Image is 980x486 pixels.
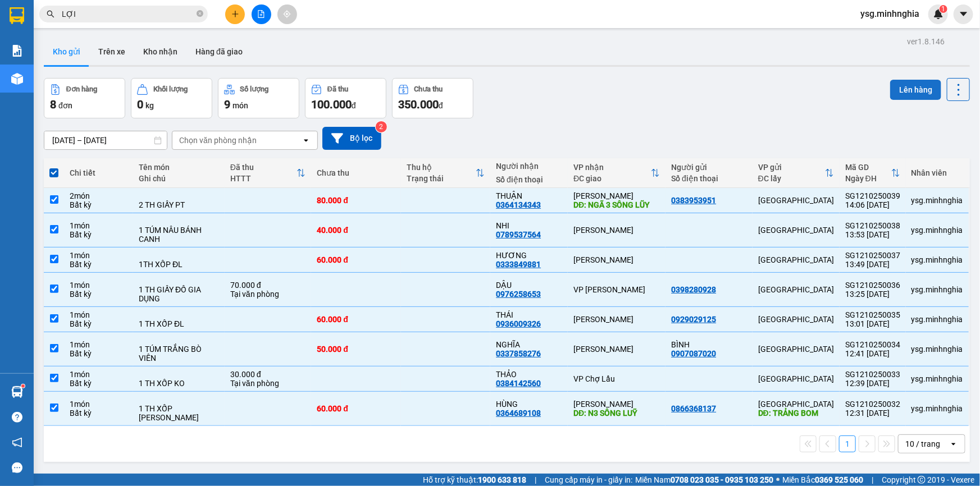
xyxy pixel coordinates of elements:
div: HƯƠNG [496,251,562,260]
div: [PERSON_NAME] [573,255,660,264]
span: notification [12,437,22,448]
div: ĐC lấy [758,174,825,183]
span: question-circle [12,412,22,423]
div: [GEOGRAPHIC_DATA] [758,255,834,264]
th: Toggle SortBy [840,158,906,188]
div: 1 món [70,251,127,260]
div: ysg.minhnghia [911,196,963,205]
div: [PERSON_NAME] [573,226,660,235]
div: 40.000 đ [317,226,395,235]
div: ver 1.8.146 [907,35,945,48]
button: aim [277,4,297,24]
div: [GEOGRAPHIC_DATA] [758,345,834,354]
div: BÌNH [671,340,747,349]
button: Khối lượng0kg [131,78,212,118]
div: HÙNG [496,400,562,409]
div: 1 TH XỐP KO [139,379,219,388]
div: Ngày ĐH [845,174,891,183]
div: Bất kỳ [70,230,127,239]
div: Tại văn phòng [230,290,306,299]
img: solution-icon [11,45,23,57]
div: 1 món [70,310,127,319]
div: [PERSON_NAME] [573,400,660,409]
span: 350.000 [398,98,439,111]
th: Toggle SortBy [568,158,666,188]
span: Hỗ trợ kỹ thuật: [423,474,526,486]
div: 12:39 [DATE] [845,379,900,388]
div: 0364689108 [496,409,541,418]
div: 0907087020 [671,349,716,358]
span: 8 [50,98,56,111]
div: THẢO [496,370,562,379]
div: ysg.minhnghia [911,255,963,264]
div: 50.000 đ [317,345,395,354]
div: Đã thu [327,85,348,93]
div: SG1210250039 [845,191,900,200]
div: [GEOGRAPHIC_DATA] [758,374,834,383]
div: THÁI [496,310,562,319]
div: Chọn văn phòng nhận [179,135,257,146]
div: 13:49 [DATE] [845,260,900,269]
span: | [872,474,873,486]
span: kg [145,101,154,110]
div: VP Chợ Lầu [573,374,660,383]
button: Hàng đã giao [186,38,252,65]
div: 13:01 [DATE] [845,319,900,328]
span: đ [352,101,356,110]
div: Người nhận [496,162,562,171]
sup: 1 [21,384,25,388]
div: 70.000 đ [230,281,306,290]
div: 1TH XỐP ĐL [139,260,219,269]
span: 1 [941,5,945,13]
div: Tên món [139,163,219,172]
div: Nhân viên [911,168,963,177]
span: plus [231,10,239,18]
button: Số lượng9món [218,78,299,118]
div: Bất kỳ [70,200,127,209]
span: search [47,10,54,18]
div: 0384142560 [496,379,541,388]
div: Đã thu [230,163,297,172]
div: DĐ: NGÃ 3 SÔNG LŨY [573,200,660,209]
span: close-circle [197,9,203,20]
div: 0976258653 [496,290,541,299]
div: 0364134343 [496,200,541,209]
div: NHI [496,221,562,230]
div: 80.000 đ [317,196,395,205]
div: 30.000 đ [230,370,306,379]
div: 0383953951 [671,196,716,205]
img: warehouse-icon [11,73,23,85]
button: Chưa thu350.000đ [392,78,473,118]
div: Khối lượng [153,85,188,93]
button: Trên xe [89,38,134,65]
img: warehouse-icon [11,386,23,398]
div: SG1210250035 [845,310,900,319]
div: 1 món [70,370,127,379]
div: 12:31 [DATE] [845,409,900,418]
div: THUẬN [496,191,562,200]
div: Đơn hàng [66,85,97,93]
div: ysg.minhnghia [911,404,963,413]
button: Kho nhận [134,38,186,65]
div: [GEOGRAPHIC_DATA] [758,400,834,409]
div: Mã GD [845,163,891,172]
strong: 1900 633 818 [478,475,526,484]
div: VP [PERSON_NAME] [573,285,660,294]
div: 1 món [70,400,127,409]
button: Lên hàng [890,80,941,100]
div: Bất kỳ [70,409,127,418]
div: Bất kỳ [70,319,127,328]
div: SG1210250037 [845,251,900,260]
div: 10 / trang [905,438,940,450]
div: 14:06 [DATE] [845,200,900,209]
span: món [233,101,248,110]
div: Bất kỳ [70,260,127,269]
div: 60.000 đ [317,315,395,324]
div: 1 TH XỐP BÁNH KẸO [139,404,219,422]
input: Tìm tên, số ĐT hoặc mã đơn [62,8,194,20]
div: 1 món [70,340,127,349]
button: Đã thu100.000đ [305,78,386,118]
button: caret-down [954,4,973,24]
div: [PERSON_NAME] [573,315,660,324]
div: NGHĨA [496,340,562,349]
